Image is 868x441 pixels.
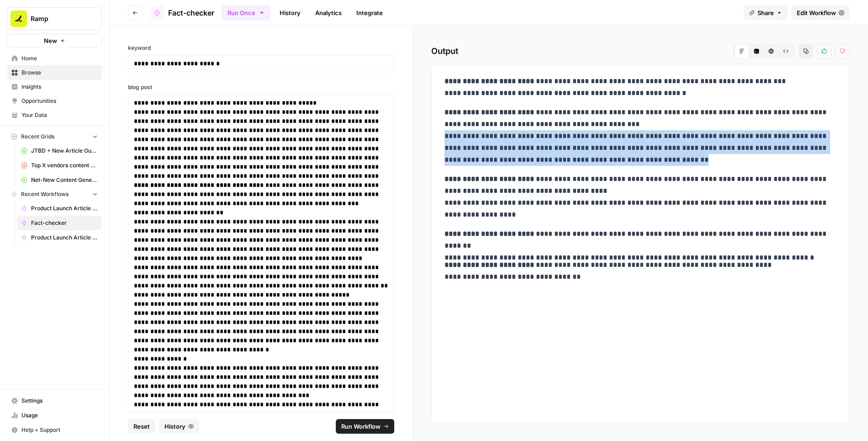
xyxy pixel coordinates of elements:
[31,147,98,155] span: JTBD + New Article Output
[159,419,199,434] button: History
[791,5,850,20] a: Edit Workflow
[7,393,102,408] a: Settings
[336,419,394,434] button: Run Workflow
[21,397,98,405] span: Settings
[222,5,270,21] button: Run Once
[150,5,214,20] a: Fact-checker
[21,54,98,63] span: Home
[128,83,394,91] label: blog post
[31,176,98,184] span: Net-New Content Generator - Grid Template
[7,108,102,122] a: Your Data
[128,44,394,52] label: keyword
[7,51,102,66] a: Home
[351,5,388,20] a: Integrate
[168,7,214,18] span: Fact-checker
[21,426,98,434] span: Help + Support
[128,419,155,434] button: Reset
[341,422,381,431] span: Run Workflow
[31,234,98,242] span: Product Launch Article Automation - Dupe
[21,69,98,77] span: Browse
[7,34,102,48] button: New
[11,11,27,27] img: Ramp Logo
[7,408,102,423] a: Usage
[7,94,102,108] a: Opportunities
[7,423,102,437] button: Help + Support
[17,158,102,173] a: Top X vendors content generator
[7,187,102,201] button: Recent Workflows
[31,161,98,170] span: Top X vendors content generator
[31,14,86,23] span: Ramp
[7,80,102,94] a: Insights
[797,8,836,17] span: Edit Workflow
[431,44,850,58] h2: Output
[21,111,98,119] span: Your Data
[21,133,54,141] span: Recent Grids
[31,204,98,213] span: Product Launch Article Automation
[7,130,102,143] button: Recent Grids
[274,5,306,20] a: History
[17,230,102,245] a: Product Launch Article Automation - Dupe
[21,83,98,91] span: Insights
[133,422,150,431] span: Reset
[744,5,788,20] button: Share
[21,411,98,420] span: Usage
[44,36,57,45] span: New
[21,97,98,105] span: Opportunities
[21,190,69,198] span: Recent Workflows
[17,201,102,216] a: Product Launch Article Automation
[7,7,102,30] button: Workspace: Ramp
[17,143,102,158] a: JTBD + New Article Output
[17,216,102,230] a: Fact-checker
[17,173,102,187] a: Net-New Content Generator - Grid Template
[310,5,347,20] a: Analytics
[7,65,102,80] a: Browse
[757,8,774,17] span: Share
[31,219,98,227] span: Fact-checker
[164,422,185,431] span: History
